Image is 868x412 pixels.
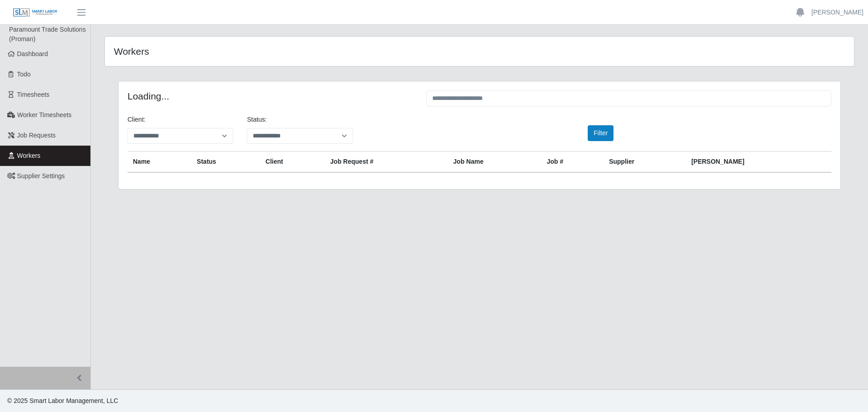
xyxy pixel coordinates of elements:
th: Status [191,152,260,173]
th: Name [127,152,191,173]
span: Worker Timesheets [17,111,71,118]
span: Todo [17,71,31,78]
label: Client: [127,115,146,124]
span: Paramount Trade Solutions (Proman) [9,26,86,43]
h4: Workers [114,46,410,57]
th: Supplier [604,152,686,173]
span: Supplier Settings [17,172,65,180]
span: Workers [17,152,41,159]
span: Job Requests [17,132,56,139]
span: Timesheets [17,91,50,98]
th: Job Name [448,152,542,173]
th: [PERSON_NAME] [686,152,831,173]
img: SLM Logo [13,8,58,18]
h4: Loading... [127,90,413,102]
a: [PERSON_NAME] [811,8,863,17]
th: Job Request # [325,152,448,173]
th: Job # [541,152,604,173]
span: © 2025 Smart Labor Management, LLC [7,397,118,404]
label: Status: [247,115,267,124]
span: Dashboard [17,50,48,57]
th: Client [260,152,325,173]
button: Filter [588,125,613,141]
